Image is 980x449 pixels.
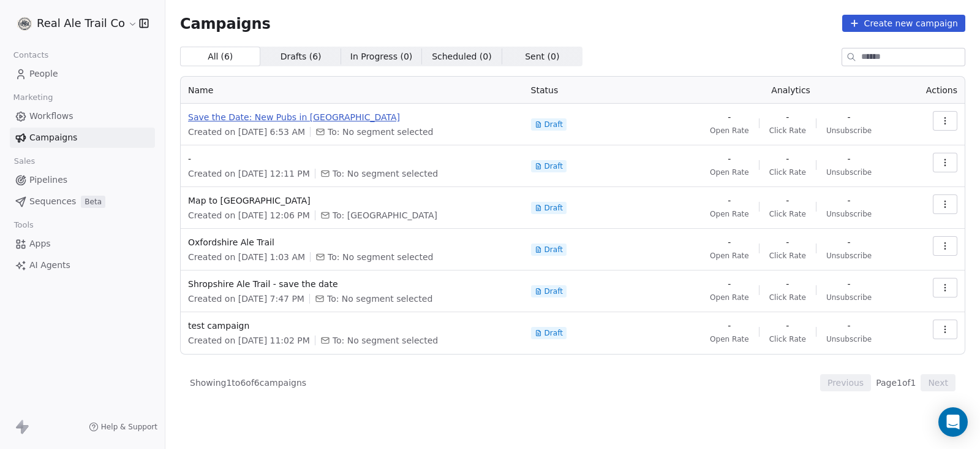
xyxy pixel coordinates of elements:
span: - [188,153,516,165]
span: - [848,236,851,248]
span: To: No segment selected [333,334,438,347]
span: Draft [545,328,563,338]
span: Page 1 of 1 [876,377,916,389]
span: Scheduled ( 0 ) [432,50,492,63]
span: Click Rate [769,126,806,136]
span: - [848,278,851,290]
button: Next [921,374,956,391]
div: Open Intercom Messenger [938,407,968,437]
a: Help & Support [89,422,157,432]
span: - [786,236,789,248]
img: realaletrail-logo.png [17,16,32,31]
th: Name [181,77,524,104]
span: - [728,236,731,248]
span: Draft [545,203,563,213]
span: - [848,320,851,332]
span: - [786,194,789,207]
span: Open Rate [710,293,749,302]
span: Open Rate [710,209,749,219]
span: Showing 1 to 6 of 6 campaigns [190,377,306,389]
span: To: No segment selected [327,293,432,305]
button: Create new campaign [842,15,965,32]
span: Campaigns [29,131,77,144]
span: - [786,320,789,332]
span: Created on [DATE] 12:06 PM [188,209,310,221]
span: Draft [545,161,563,171]
span: Click Rate [769,167,806,177]
span: test campaign [188,320,516,332]
span: Sequences [29,195,76,208]
button: Real Ale Trail Co [15,13,130,34]
span: - [728,111,731,123]
span: To: No segment selected [328,251,433,263]
span: Apps [29,237,51,250]
span: To: Shropshire [333,209,437,221]
span: Oxfordshire Ale Trail [188,236,516,248]
span: Unsubscribe [826,293,872,302]
span: Unsubscribe [826,209,872,219]
span: Open Rate [710,251,749,261]
span: Pipelines [29,174,67,186]
span: Sales [9,152,40,171]
span: People [29,67,58,80]
span: Created on [DATE] 7:47 PM [188,293,304,305]
span: Map to [GEOGRAPHIC_DATA] [188,194,516,207]
span: Draft [545,286,563,296]
span: Tools [9,216,39,234]
span: Save the Date: New Pubs in [GEOGRAPHIC_DATA] [188,111,516,123]
span: - [728,278,731,290]
a: People [10,64,155,84]
span: Real Ale Trail Co [37,15,125,31]
span: Sent ( 0 ) [525,50,559,63]
span: - [728,194,731,207]
span: - [728,153,731,165]
a: Pipelines [10,170,155,190]
a: Apps [10,234,155,254]
th: Status [524,77,677,104]
a: AI Agents [10,255,155,275]
span: Click Rate [769,293,806,302]
span: Click Rate [769,334,806,344]
span: - [848,111,851,123]
span: Drafts ( 6 ) [281,50,322,63]
span: Marketing [8,88,58,107]
span: - [786,153,789,165]
span: Created on [DATE] 1:03 AM [188,251,305,263]
span: Open Rate [710,167,749,177]
span: Unsubscribe [826,334,872,344]
th: Actions [905,77,965,104]
span: Open Rate [710,126,749,136]
span: Draft [545,120,563,129]
span: - [728,320,731,332]
button: Previous [820,374,871,391]
span: - [786,278,789,290]
span: Shropshire Ale Trail - save the date [188,278,516,290]
span: Beta [81,196,105,208]
span: Unsubscribe [826,251,872,261]
span: Created on [DATE] 12:11 PM [188,167,310,180]
span: Click Rate [769,251,806,261]
a: SequencesBeta [10,191,155,212]
span: To: No segment selected [328,126,433,138]
span: Help & Support [101,422,157,432]
span: To: No segment selected [333,167,438,180]
span: Open Rate [710,334,749,344]
span: - [848,194,851,207]
a: Workflows [10,106,155,126]
span: Workflows [29,110,73,123]
a: Campaigns [10,128,155,148]
span: - [786,111,789,123]
span: Click Rate [769,209,806,219]
span: Unsubscribe [826,167,872,177]
span: Unsubscribe [826,126,872,136]
th: Analytics [677,77,905,104]
span: Created on [DATE] 11:02 PM [188,334,310,347]
span: In Progress ( 0 ) [350,50,413,63]
span: Campaigns [180,15,271,32]
span: Created on [DATE] 6:53 AM [188,126,305,138]
span: Contacts [8,46,54,64]
span: - [848,153,851,165]
span: Draft [545,245,563,255]
span: AI Agents [29,259,70,272]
